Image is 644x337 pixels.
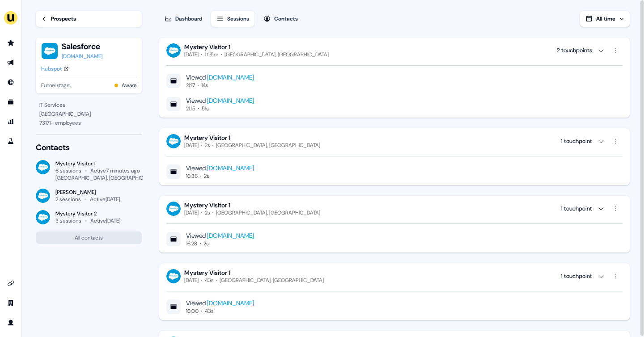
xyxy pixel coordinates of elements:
a: [DOMAIN_NAME] [207,97,254,105]
div: [DATE] [184,51,199,58]
div: 6 sessions [55,167,81,174]
div: Viewed [186,164,254,173]
div: Contacts [274,14,298,23]
button: Aware [122,81,136,90]
div: 21:17 [186,82,195,89]
div: 43s [205,308,213,315]
div: 3 sessions [55,217,81,224]
div: 2 touchpoints [557,46,592,55]
a: Go to prospects [4,36,18,50]
div: 21:15 [186,105,195,112]
div: 2s [205,142,210,149]
div: [GEOGRAPHIC_DATA], [GEOGRAPHIC_DATA] [225,51,329,58]
div: Contacts [36,142,142,153]
div: Viewed [186,73,254,82]
button: Sessions [211,11,254,27]
div: [GEOGRAPHIC_DATA], [GEOGRAPHIC_DATA] [216,209,320,216]
div: Mystery Visitor 1 [55,160,142,167]
div: [GEOGRAPHIC_DATA], [GEOGRAPHIC_DATA] [55,174,161,181]
div: Mystery Visitor 2 [55,210,120,217]
button: All contacts [36,232,142,244]
div: [GEOGRAPHIC_DATA], [GEOGRAPHIC_DATA] [220,277,324,284]
div: 2 sessions [55,196,81,203]
button: Dashboard [159,11,208,27]
a: Go to outbound experience [4,55,18,70]
div: Viewed [186,299,254,308]
button: Mystery Visitor 1[DATE]2s[GEOGRAPHIC_DATA], [GEOGRAPHIC_DATA] 1 touchpoint [166,134,623,149]
a: Go to Inbound [4,75,18,89]
div: 1:05m [205,51,218,58]
div: Active 7 minutes ago [90,167,140,174]
div: Active [DATE] [90,196,120,203]
div: Mystery Visitor 1[DATE]2s[GEOGRAPHIC_DATA], [GEOGRAPHIC_DATA] 1 touchpoint [166,149,623,180]
div: Sessions [227,14,249,23]
div: 43s [205,277,213,284]
div: 2s [204,173,209,180]
div: IT Services [39,101,138,110]
a: [DOMAIN_NAME] [207,73,254,81]
div: [DATE] [184,209,199,216]
div: 1 touchpoint [561,272,592,281]
div: Mystery Visitor 1 [184,201,320,209]
span: All time [596,15,615,22]
a: [DOMAIN_NAME] [207,232,254,240]
div: 14s [201,82,208,89]
span: Funnel stage: [41,81,70,90]
div: [GEOGRAPHIC_DATA], [GEOGRAPHIC_DATA] [216,142,320,149]
div: 73171 + employees [39,118,138,127]
div: Active [DATE] [90,217,120,224]
div: Hubspot [41,64,62,73]
a: Go to integrations [4,276,18,291]
button: Mystery Visitor 1[DATE]43s[GEOGRAPHIC_DATA], [GEOGRAPHIC_DATA] 1 touchpoint [166,269,623,284]
div: 51s [202,105,208,112]
a: Hubspot [41,64,69,73]
div: Viewed [186,231,254,240]
button: All time [580,11,630,27]
div: Dashboard [175,14,202,23]
div: [PERSON_NAME] [55,189,120,196]
div: [GEOGRAPHIC_DATA] [39,110,138,118]
button: Salesforce [62,41,102,52]
a: Prospects [36,11,142,27]
div: Mystery Visitor 1 [184,269,324,277]
div: Prospects [51,14,76,23]
div: 16:28 [186,240,197,247]
a: Go to attribution [4,114,18,129]
div: 16:00 [186,308,199,315]
div: Viewed [186,96,254,105]
a: Go to templates [4,95,18,109]
div: Mystery Visitor 1 [184,134,320,142]
button: Mystery Visitor 1[DATE]1:05m[GEOGRAPHIC_DATA], [GEOGRAPHIC_DATA] 2 touchpoints [166,43,623,58]
a: Go to profile [4,316,18,330]
div: 2s [205,209,210,216]
div: 2s [203,240,208,247]
div: Mystery Visitor 1[DATE]43s[GEOGRAPHIC_DATA], [GEOGRAPHIC_DATA] 1 touchpoint [166,284,623,315]
button: Mystery Visitor 1[DATE]2s[GEOGRAPHIC_DATA], [GEOGRAPHIC_DATA] 1 touchpoint [166,201,623,216]
div: [DATE] [184,277,199,284]
div: 1 touchpoint [561,137,592,146]
div: Mystery Visitor 1[DATE]1:05m[GEOGRAPHIC_DATA], [GEOGRAPHIC_DATA] 2 touchpoints [166,58,623,112]
a: [DOMAIN_NAME] [207,164,254,172]
div: Mystery Visitor 1[DATE]2s[GEOGRAPHIC_DATA], [GEOGRAPHIC_DATA] 1 touchpoint [166,216,623,247]
div: 1 touchpoint [561,204,592,213]
a: [DOMAIN_NAME] [62,52,102,61]
div: 16:36 [186,173,198,180]
div: [DATE] [184,142,199,149]
a: Go to team [4,296,18,310]
button: Contacts [258,11,303,27]
a: Go to experiments [4,134,18,148]
div: Mystery Visitor 1 [184,43,329,51]
a: [DOMAIN_NAME] [207,299,254,307]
